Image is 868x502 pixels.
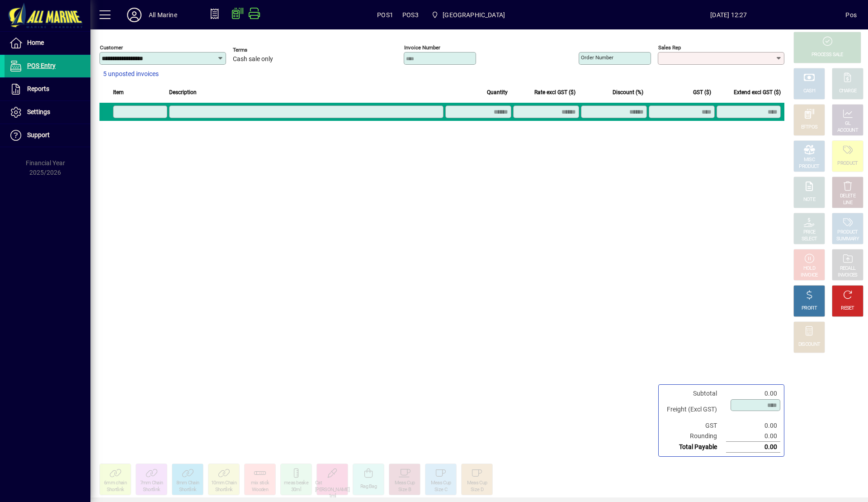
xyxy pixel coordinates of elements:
[284,480,308,487] div: meas beake
[211,480,236,487] div: 10mm Chain
[801,272,817,279] div: INVOICE
[428,7,509,23] span: Port Road
[5,124,90,147] a: Support
[811,52,843,58] div: PROCESS SALE
[233,47,287,53] span: Terms
[836,236,859,243] div: SUMMARY
[103,69,159,79] span: 5 unposted invoices
[398,487,411,493] div: Size B
[233,56,273,63] span: Cash sale only
[799,163,819,170] div: PRODUCT
[27,131,50,139] span: Support
[27,85,49,92] span: Reports
[27,39,44,46] span: Home
[431,480,451,487] div: Meas Cup
[291,487,301,493] div: 30ml
[841,305,854,312] div: RESET
[215,487,233,493] div: Shortlink
[803,265,815,272] div: HOLD
[176,480,199,487] div: 8mm Chain
[804,157,815,163] div: MISC
[837,160,858,167] div: PRODUCT
[734,87,781,97] span: Extend excl GST ($)
[726,421,780,431] td: 0.00
[487,87,508,97] span: Quantity
[840,193,855,200] div: DELETE
[5,101,90,124] a: Settings
[798,341,820,348] div: DISCOUNT
[329,493,336,500] div: 1ml
[252,487,268,493] div: Wooden
[803,88,815,95] div: CASH
[613,87,643,97] span: Discount (%)
[113,87,124,97] span: Item
[395,480,415,487] div: Meas Cup
[143,487,160,493] div: Shortlink
[802,236,817,243] div: SELECT
[434,487,447,493] div: Size C
[315,480,349,493] div: Cat [PERSON_NAME]
[662,388,726,399] td: Subtotal
[662,399,726,421] td: Freight (Excl GST)
[251,480,269,487] div: mix stick
[404,44,440,51] mat-label: Invoice number
[837,229,858,236] div: PRODUCT
[581,54,613,61] mat-label: Order number
[467,480,487,487] div: Meas Cup
[99,66,162,82] button: 5 unposted invoices
[443,8,505,22] span: [GEOGRAPHIC_DATA]
[845,120,851,127] div: GL
[662,442,726,453] td: Total Payable
[837,127,858,134] div: ACCOUNT
[120,7,149,23] button: Profile
[5,78,90,100] a: Reports
[100,44,123,51] mat-label: Customer
[803,196,815,203] div: NOTE
[5,32,90,54] a: Home
[149,8,177,22] div: All Marine
[360,483,377,490] div: Rag Bag
[840,265,856,272] div: RECALL
[402,8,419,22] span: POS3
[662,421,726,431] td: GST
[104,480,127,487] div: 6mm chain
[534,87,576,97] span: Rate excl GST ($)
[140,480,163,487] div: 7mm Chain
[377,8,393,22] span: POS1
[802,305,817,312] div: PROFIT
[803,229,816,236] div: PRICE
[658,44,681,51] mat-label: Sales rep
[839,88,857,95] div: CHARGE
[726,442,780,453] td: 0.00
[27,108,50,115] span: Settings
[693,87,711,97] span: GST ($)
[107,487,124,493] div: Shortlink
[845,8,857,22] div: Pos
[27,62,56,69] span: POS Entry
[838,272,857,279] div: INVOICES
[169,87,197,97] span: Description
[179,487,197,493] div: Shortlink
[662,431,726,442] td: Rounding
[471,487,483,493] div: Size D
[801,124,818,131] div: EFTPOS
[726,388,780,399] td: 0.00
[726,431,780,442] td: 0.00
[612,8,845,22] span: [DATE] 12:27
[843,200,852,206] div: LINE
